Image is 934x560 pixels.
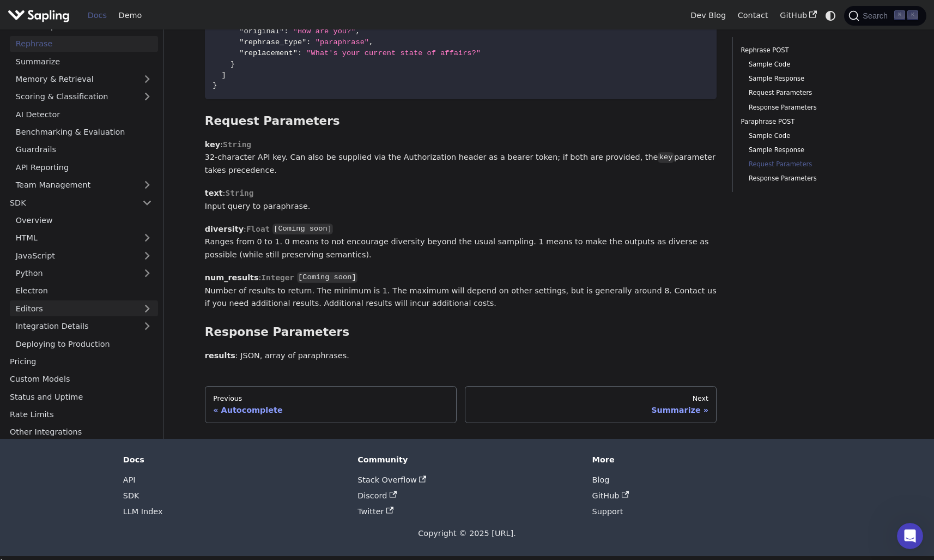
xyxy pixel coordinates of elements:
button: Search (Command+K) [844,6,926,26]
span: : [306,38,311,46]
p: : Input query to paraphrase. [205,187,717,213]
a: Rephrase POST [741,45,889,56]
span: } [231,60,235,68]
p: : JSON, array of paraphrases. [205,350,717,363]
a: Python [10,266,158,281]
a: Pricing [4,354,158,370]
a: Sample Code [749,131,885,141]
a: Sample Response [749,145,885,155]
span: : [284,27,288,35]
a: API Reporting [10,159,158,175]
a: Request Parameters [749,88,885,98]
a: API [123,475,136,484]
strong: results [205,351,235,360]
a: Rephrase [10,36,158,52]
a: Integration Details [10,318,158,334]
a: LLM Index [123,507,163,516]
a: Deploying to Production [10,336,158,352]
nav: Docs pages [205,386,717,423]
span: "rephrase_type" [239,38,306,46]
a: Sample Code [749,59,885,70]
a: GitHub [592,491,629,500]
span: } [213,81,217,89]
span: Integer [261,273,294,282]
a: Request Parameters [749,159,885,170]
span: "How are you?" [293,27,356,35]
strong: num_results [205,273,259,282]
a: Custom Models [4,371,158,387]
span: , [369,38,373,46]
h3: Request Parameters [205,114,717,129]
a: Response Parameters [749,103,885,113]
a: AI Detector [10,106,158,122]
span: "original" [239,27,284,35]
a: SDK [123,491,140,500]
span: "What's your current state of affairs?" [306,49,481,57]
a: Rate Limits [4,407,158,423]
strong: text [205,189,223,197]
p: : Number of results to return. The minimum is 1. The maximum will depend on other settings, but i... [205,272,717,310]
button: Collapse sidebar category 'SDK' [136,195,158,210]
div: Previous [213,394,448,403]
a: Stack Overflow [357,475,426,484]
a: Status and Uptime [4,389,158,405]
p: : Ranges from 0 to 1. 0 means to not encourage diversity beyond the usual sampling. 1 means to ma... [205,223,717,262]
a: NextSummarize [465,386,717,423]
a: Overview [10,213,158,228]
span: Search [859,11,894,20]
a: Paraphrase POST [741,117,889,127]
a: SDK [4,195,136,210]
span: "replacement" [239,49,298,57]
a: Editors [10,300,136,316]
a: Scoring & Classification [10,89,158,105]
code: [Coming soon] [297,272,357,283]
span: String [223,140,251,149]
div: Next [473,394,708,403]
a: Docs [82,7,113,24]
a: Summarize [10,53,158,69]
button: Expand sidebar category 'Editors' [136,300,158,316]
img: Sapling.ai [8,8,70,23]
a: Other Integrations [4,424,158,440]
strong: key [205,140,220,149]
kbd: ⌘ [894,10,905,20]
a: Support [592,507,623,516]
a: JavaScript [10,248,158,263]
a: GitHub [774,7,822,24]
a: Sapling.ai [8,8,74,23]
a: Guardrails [10,142,158,158]
a: Blog [592,475,610,484]
a: Team Management [10,177,158,193]
code: [Coming soon] [272,224,333,234]
div: Autocomplete [213,405,448,415]
kbd: K [907,10,918,20]
div: Community [357,455,577,465]
div: More [592,455,811,465]
div: Copyright © 2025 [URL]. [123,527,811,540]
code: key [658,152,674,163]
p: : 32-character API key. Can also be supplied via the Authorization header as a bearer token; if b... [205,139,717,177]
a: Electron [10,283,158,299]
div: Docs [123,455,342,465]
a: PreviousAutocomplete [205,386,457,423]
a: Dev Blog [684,7,731,24]
span: ] [222,71,226,79]
span: : [298,49,302,57]
span: "paraphrase" [316,38,369,46]
a: Memory & Retrieval [10,71,158,87]
h3: Response Parameters [205,325,717,340]
button: Switch between dark and light mode (currently system mode) [823,8,839,23]
a: Benchmarking & Evaluation [10,124,158,140]
span: Float [246,225,270,233]
strong: diversity [205,225,244,233]
span: , [355,27,360,35]
iframe: Intercom live chat [897,523,923,549]
a: Twitter [357,507,393,516]
a: Response Parameters [749,173,885,184]
a: HTML [10,230,158,246]
a: Demo [113,7,148,24]
div: Summarize [473,405,708,415]
a: Contact [732,7,774,24]
a: Discord [357,491,397,500]
span: String [225,189,253,197]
